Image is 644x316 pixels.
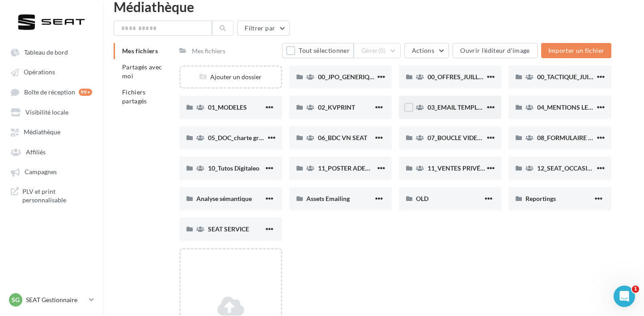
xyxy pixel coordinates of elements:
[208,225,249,233] span: SEAT SERVICE
[122,88,147,105] span: Fichiers partagés
[282,43,354,58] button: Tout sélectionner
[428,73,504,81] span: 00_OFFRES_JUILLET AOÛT
[404,43,449,58] button: Actions
[208,103,247,111] span: 01_MODELES
[26,295,85,304] p: SEAT Gestionnaire
[541,43,612,58] button: Importer un fichier
[192,47,225,56] div: Mes fichiers
[318,103,355,111] span: 02_KVPRINT
[5,44,97,60] a: Tableau de bord
[24,48,68,56] span: Tableau de bord
[5,184,97,208] a: PLV et print personnalisable
[453,43,537,58] button: Ouvrir l'éditeur d'image
[614,286,635,307] iframe: Intercom live chat
[122,47,158,55] span: Mes fichiers
[22,187,92,205] span: PLV et print personnalisable
[5,104,97,120] a: Visibilité locale
[5,163,97,179] a: Campagnes
[318,73,419,81] span: 00_JPO_GENERIQUE IBIZA ARONA
[537,164,638,172] span: 12_SEAT_OCCASIONS_GARANTIES
[25,168,57,176] span: Campagnes
[416,195,428,202] span: OLD
[5,124,97,140] a: Médiathèque
[354,43,401,58] button: Gérer(0)
[25,108,68,116] span: Visibilité locale
[5,84,97,100] a: Boîte de réception 99+
[237,21,290,36] button: Filtrer par
[5,64,97,80] a: Opérations
[79,89,92,96] div: 99+
[318,164,391,172] span: 11_POSTER ADEME SEAT
[428,103,505,111] span: 03_EMAIL TEMPLATE SEAT
[412,47,434,54] span: Actions
[24,88,75,96] span: Boîte de réception
[24,68,55,76] span: Opérations
[378,47,386,54] span: (0)
[122,63,162,80] span: Partagés avec moi
[318,134,367,141] span: 06_BDC VN SEAT
[181,73,280,81] div: Ajouter un dossier
[525,195,556,202] span: Reportings
[428,164,504,172] span: 11_VENTES PRIVÉES SEAT
[5,144,97,160] a: Affiliés
[196,195,252,202] span: Analyse sémantique
[428,134,546,141] span: 07_BOUCLE VIDEO ECRAN SHOWROOM
[208,134,317,141] span: 05_DOC_charte graphique + Guidelines
[632,286,639,293] span: 1
[24,128,60,136] span: Médiathèque
[208,164,259,172] span: 10_Tutos Digitaleo
[12,295,20,304] span: SG
[26,148,46,156] span: Affiliés
[7,291,96,308] a: SG SEAT Gestionnaire
[306,195,350,202] span: Assets Emailing
[537,73,621,81] span: 00_TACTIQUE_JUILLET AOÛT
[548,47,605,54] span: Importer un fichier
